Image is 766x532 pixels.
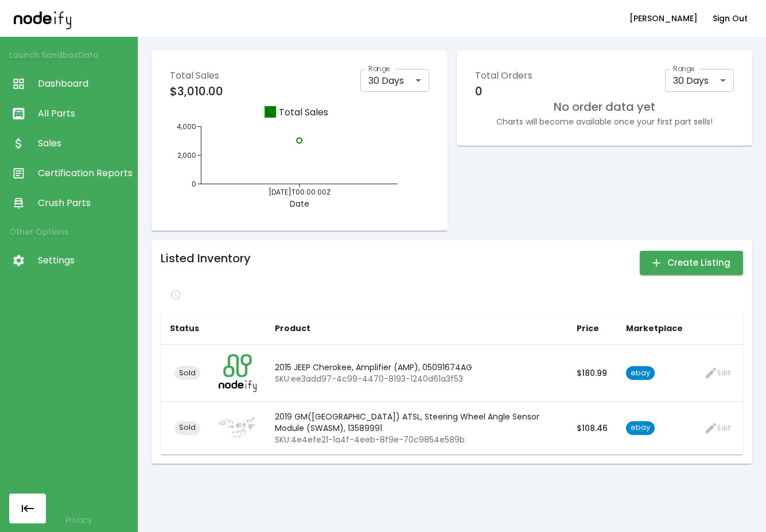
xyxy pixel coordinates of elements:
[275,362,558,373] p: 2015 JEEP Cherokee, Amplifier (AMP), 05091674AG
[38,196,131,210] span: Crush Parts
[626,422,655,433] a: ebay
[360,69,429,92] div: 30 Days
[38,166,131,180] span: Certification Reports
[275,373,558,385] p: SKU: ee3add97-4c99-4470-8193-1240d61a3f53
[38,77,131,91] span: Dashboard
[625,8,702,29] button: [PERSON_NAME]
[170,366,200,380] a: Sold
[275,323,558,335] h6: Product
[219,354,256,392] img: listing image
[577,422,608,434] p: $ 108.46
[475,85,532,98] h6: 0
[626,368,655,379] span: ebay
[177,122,196,131] tspan: 4,000
[577,323,608,335] h6: Price
[177,150,196,160] tspan: 2,000
[673,64,695,73] label: Range
[626,367,655,378] a: ebay
[170,85,223,98] h6: $3,010.00
[275,411,558,434] p: 2019 GM([GEOGRAPHIC_DATA]) ATSL, Steering Wheel Angle Sensor Module (SWASM), 13589991
[626,422,655,433] span: ebay
[38,137,131,150] span: Sales
[290,198,309,209] tspan: Date
[170,323,200,335] h6: Status
[38,107,131,121] span: All Parts
[665,69,734,92] div: 30 Days
[626,323,683,335] h6: Marketplace
[475,69,532,83] p: Total Orders
[275,434,558,445] p: SKU: 4e4efe21-1a4f-4eeb-8f9e-70c9854e589b
[161,249,251,267] h6: Listed Inventory
[38,254,131,267] span: Settings
[577,367,608,379] p: $ 180.99
[368,64,390,73] label: Range
[496,116,713,127] p: Charts will become available once your first part sells!
[170,69,223,83] p: Total Sales
[708,8,752,29] button: Sign Out
[640,251,743,275] button: Create Listing
[269,187,330,197] tspan: [DATE]T00:00:00Z
[170,421,200,435] a: Sold
[219,414,256,442] img: listing image
[174,368,200,379] span: Sold
[554,98,655,116] h6: No order data yet
[192,179,196,189] tspan: 0
[65,514,92,526] a: Privacy
[14,7,71,29] img: nodeify
[174,422,200,433] span: Sold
